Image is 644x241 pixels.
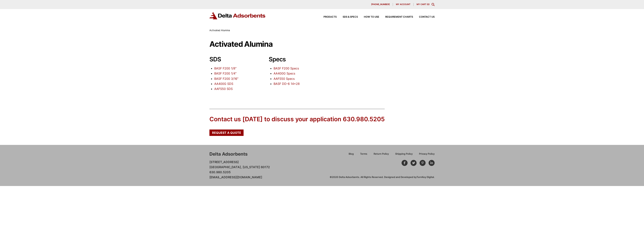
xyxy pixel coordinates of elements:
span: Request a Quote [212,131,241,134]
a: AAFS50 SDS [214,87,233,91]
a: [PHONE_NUMBER] [368,3,393,6]
span: [PHONE_NUMBER] [371,3,390,5]
a: Terms [357,152,370,158]
span: Requirement Charts [385,16,413,18]
span: Contact Us [419,16,435,18]
span: My account [396,3,410,5]
p: [STREET_ADDRESS] [GEOGRAPHIC_DATA], [US_STATE] 60172 630.980.5205 [209,160,270,180]
span: Blog [349,153,354,155]
span: Return Policy [374,153,389,155]
a: TurnKey Digital [417,176,434,178]
a: Products [317,16,337,18]
a: Blog [345,152,357,158]
span: Activated Alumina [209,29,230,32]
span: SDS & SPECS [343,16,358,18]
a: My Cart (0) [417,3,430,6]
a: AAFS50 Specs [274,77,295,81]
a: AA400G Specs [274,72,295,75]
span: 0 [427,3,429,6]
a: AA400G SDS [214,82,233,86]
a: Request a Quote [209,130,244,136]
a: BASF F200 1/8″ [214,66,236,70]
a: BASF F200 Specs [274,66,299,70]
a: BASF DD-6 14×28 [274,82,300,86]
a: How to Use [358,16,379,18]
h1: Activated Alumina [209,40,435,48]
span: Privacy Policy [419,153,435,155]
a: Privacy Policy [416,152,435,158]
h2: Specs [269,56,316,63]
a: My account [393,3,414,6]
a: Return Policy [370,152,392,158]
span: Shipping Policy [395,153,413,155]
a: Requirement Charts [379,16,413,18]
img: Delta Adsorbents [209,12,266,19]
div: Contact us [DATE] to discuss your application 630.980.5205 [209,115,385,124]
div: Toggle Modal Content [432,3,435,6]
div: Delta Adsorbents [209,151,248,157]
span: How to Use [364,16,379,18]
a: BASF F200 3/16″ [214,77,238,81]
span: Terms [360,153,367,155]
div: ©2020 Delta Adsorbents. All Rights Reserved. Designed and Developed by . [330,175,435,179]
a: BASF F200 1/4″ [214,72,236,75]
a: Contact Us [413,16,435,18]
a: SDS & SPECS [337,16,358,18]
a: [EMAIL_ADDRESS][DOMAIN_NAME] [209,175,262,179]
a: Shipping Policy [392,152,416,158]
h2: SDS [209,56,257,63]
span: Products [324,16,337,18]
